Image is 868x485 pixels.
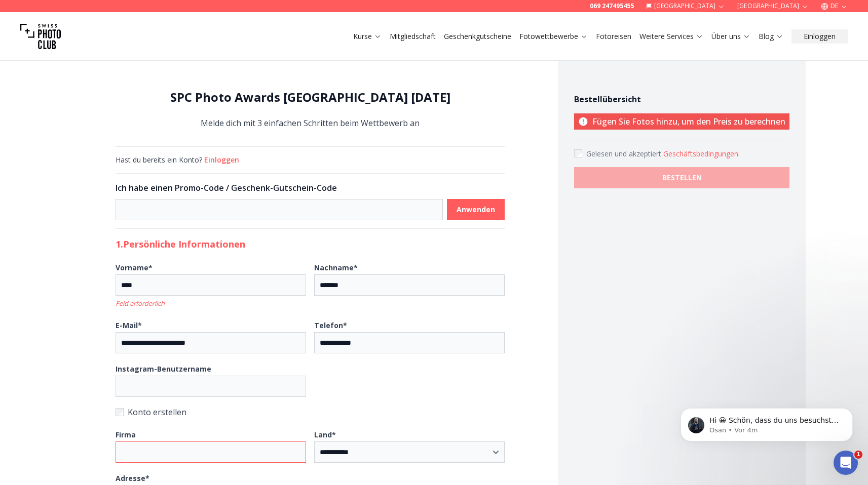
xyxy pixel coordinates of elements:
[116,473,149,483] b: Adresse *
[662,173,702,183] b: BESTELLEN
[204,155,239,165] button: Einloggen
[116,376,306,397] input: Instagram-Benutzername
[592,29,635,44] button: Fotoreisen
[639,31,703,42] a: Weitere Services
[574,93,789,105] h4: Bestellübersicht
[759,31,783,42] a: Blog
[590,2,634,10] a: 069 247495455
[447,199,505,220] button: Anwenden
[515,29,592,44] button: Fotowettbewerbe
[663,149,740,159] button: Accept termsGelesen und akzeptiert
[457,205,495,215] b: Anwenden
[314,441,505,463] select: Land*
[314,430,336,439] b: Land *
[20,16,61,57] img: Swiss photo club
[665,387,868,458] iframe: Intercom notifications Nachricht
[353,31,382,42] a: Kurse
[116,364,211,374] b: Instagram-Benutzername
[314,274,505,296] input: Nachname*
[116,237,505,251] h2: 1. Persönliche Informationen
[116,182,505,194] h3: Ich habe einen Promo-Code / Geschenk-Gutschein-Code
[635,29,707,44] button: Weitere Services
[574,149,582,157] input: Accept terms
[116,155,505,165] div: Hast du bereits ein Konto?
[444,31,511,42] a: Geschenkgutscheine
[116,430,136,439] b: Firma
[754,29,787,44] button: Blog
[116,263,153,272] b: Vorname *
[519,31,588,42] a: Fotowettbewerbe
[116,405,505,419] label: Konto erstellen
[791,29,848,44] button: Einloggen
[116,441,306,463] input: Firma
[586,149,663,158] span: Gelesen und akzeptiert
[116,332,306,353] input: E-Mail*
[116,320,142,330] b: E-Mail *
[596,31,631,42] a: Fotoreisen
[386,29,440,44] button: Mitgliedschaft
[314,320,347,330] b: Telefon *
[116,89,505,130] div: Melde dich mit 3 einfachen Schritten beim Wettbewerb an
[707,29,754,44] button: Über uns
[314,263,358,272] b: Nachname *
[574,167,789,188] button: BESTELLEN
[116,408,124,416] input: Konto erstellen
[314,332,505,353] input: Telefon*
[116,299,165,308] i: Feld erforderlich
[116,274,306,296] input: Vorname*Feld erforderlich
[854,451,862,459] span: 1
[440,29,515,44] button: Geschenkgutscheine
[116,89,505,105] h1: SPC Photo Awards [GEOGRAPHIC_DATA] [DATE]
[711,31,750,42] a: Über uns
[574,113,789,130] p: Fügen Sie Fotos hinzu, um den Preis zu berechnen
[349,29,386,44] button: Kurse
[390,31,436,42] a: Mitgliedschaft
[834,451,858,475] iframe: Intercom live chat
